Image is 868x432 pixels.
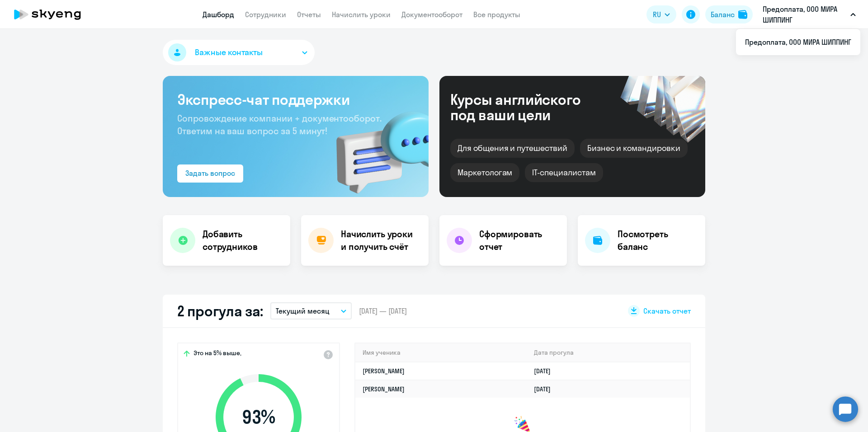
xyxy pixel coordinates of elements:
th: Имя ученика [355,343,527,362]
button: RU [646,5,676,23]
a: Сотрудники [245,10,286,19]
img: balance [738,10,747,19]
a: [PERSON_NAME] [363,385,405,393]
a: Отчеты [297,10,321,19]
h4: Начислить уроки и получить счёт [341,228,420,253]
img: bg-img [323,95,429,197]
h2: 2 прогула за: [177,302,263,320]
span: Важные контакты [195,47,263,58]
div: Задать вопрос [185,168,235,178]
a: Дашборд [203,10,234,19]
a: [DATE] [534,367,558,375]
span: Сопровождение компании + документооборот. Ответим на ваш вопрос за 5 минут! [177,113,382,136]
span: Скачать отчет [643,306,691,316]
span: [DATE] — [DATE] [359,306,407,316]
ul: RU [736,29,860,55]
button: Важные контакты [163,40,315,65]
div: Для общения и путешествий [450,139,575,158]
th: Дата прогула [527,343,690,362]
span: RU [653,9,661,20]
div: Маркетологам [450,163,519,182]
a: [DATE] [534,385,558,393]
span: Это на 5% выше, [193,349,241,360]
div: Бизнес и командировки [580,139,688,158]
button: Текущий месяц [270,302,352,319]
a: [PERSON_NAME] [363,367,405,375]
div: IT-специалистам [525,163,603,182]
a: Документооборот [401,10,462,19]
a: Все продукты [473,10,520,19]
h4: Сформировать отчет [479,228,560,253]
p: Предоплата, ООО МИРА ШИППИНГ [763,4,847,25]
a: Начислить уроки [332,10,391,19]
div: Баланс [711,9,735,20]
span: 93 % [207,406,311,428]
p: Текущий месяц [276,305,330,316]
div: Курсы английского под ваши цели [450,92,605,122]
h4: Посмотреть баланс [618,228,698,253]
button: Предоплата, ООО МИРА ШИППИНГ [758,4,860,25]
h3: Экспресс-чат поддержки [177,90,414,108]
button: Балансbalance [705,5,753,23]
h4: Добавить сотрудников [203,228,283,253]
button: Задать вопрос [177,164,243,183]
